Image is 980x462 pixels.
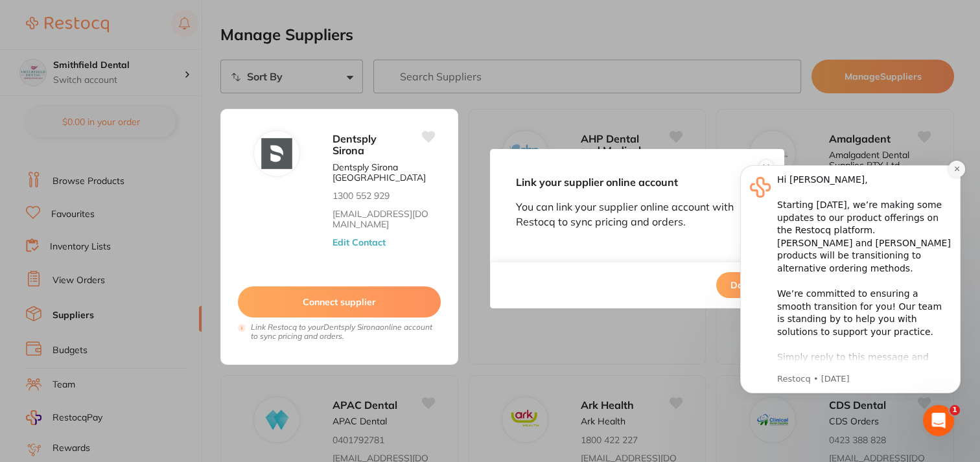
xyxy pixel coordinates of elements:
iframe: Intercom live chat [923,405,954,436]
p: You can link your supplier online account with Restocq to sync pricing and orders. [516,200,758,229]
a: [EMAIL_ADDRESS][DOMAIN_NAME] [332,209,434,229]
iframe: Intercom notifications message [721,154,980,401]
p: Dentsply Sirona [GEOGRAPHIC_DATA] [332,162,434,183]
button: Dismiss notification [227,7,244,24]
button: Connect supplier [238,286,441,318]
img: Dentsply Sirona [261,138,292,169]
span: Dentsply Sirona [332,132,377,157]
p: 1300 552 929 [332,191,390,201]
button: Edit Contact [332,237,386,248]
div: Hi [PERSON_NAME], ​ Starting [DATE], we’re making some updates to our product offerings on the Re... [56,20,230,325]
h5: Link your supplier online account [516,175,758,189]
p: Message from Restocq, sent 1d ago [56,220,230,231]
i: Link Restocq to your Dentsply Sirona online account to sync pricing and orders. [251,323,441,341]
span: 1 [950,405,960,415]
button: Done [716,272,768,298]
